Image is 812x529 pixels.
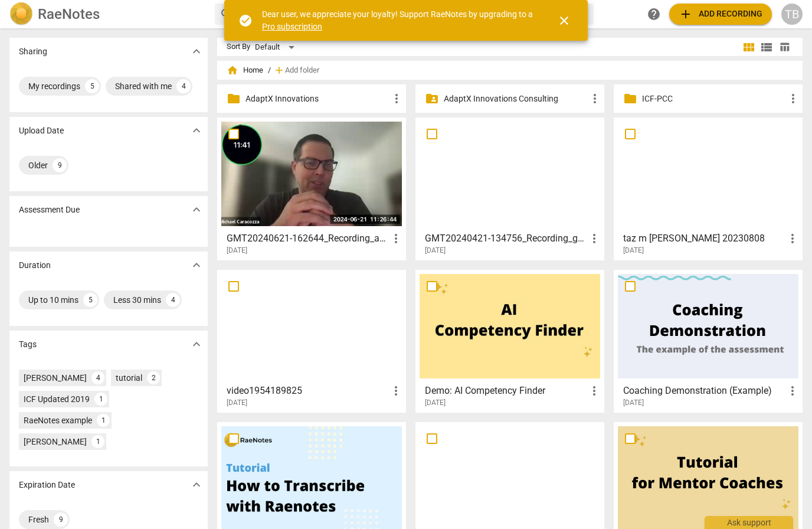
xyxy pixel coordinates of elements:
[227,92,241,106] span: folder
[188,335,205,353] button: Show more
[623,246,644,256] span: [DATE]
[9,2,205,26] a: LogoRaeNotes
[255,38,299,57] div: Default
[262,8,536,32] div: Dear user, we appreciate your loyalty! Support RaeNotes by upgrading to a
[425,92,439,106] span: folder_shared
[227,231,389,246] h3: GMT20240621-162644_Recording_avo_640x360
[420,122,600,255] a: GMT20240421-134756_Recording_gvo_1280x720[DATE]
[227,246,247,256] span: [DATE]
[786,92,800,106] span: more_vert
[28,159,48,171] div: Older
[189,337,204,351] span: expand_more
[19,338,37,351] p: Tags
[425,384,587,398] h3: Demo: AI Competency Finder
[91,371,104,384] div: 4
[188,476,205,494] button: Show more
[227,43,250,51] div: Sort By
[444,93,588,105] p: AdaptX Innovations Consulting
[268,66,271,75] span: /
[54,512,68,527] div: 9
[759,40,774,54] span: view_list
[53,158,67,172] div: 9
[643,4,664,25] a: Help
[550,6,578,35] button: Close
[587,384,601,398] span: more_vert
[420,274,600,407] a: Demo: AI Competency Finder[DATE]
[19,479,75,491] p: Expiration Date
[785,231,800,246] span: more_vert
[189,123,204,138] span: expand_more
[147,371,160,384] div: 2
[781,4,803,25] button: TB
[94,393,107,406] div: 1
[779,41,790,53] span: table_chart
[188,122,205,139] button: Show more
[587,231,601,246] span: more_vert
[113,294,161,306] div: Less 30 mins
[679,7,762,21] span: Add recording
[758,38,775,56] button: List view
[623,384,785,398] h3: Coaching Demonstration (Example)
[618,122,798,255] a: taz m [PERSON_NAME] 20230808[DATE]
[642,93,786,105] p: ICF-PCC
[189,478,204,492] span: expand_more
[24,414,92,426] div: RaeNotes example
[97,414,110,427] div: 1
[91,435,104,448] div: 1
[116,372,142,384] div: tutorial
[557,14,571,28] span: close
[285,66,319,75] span: Add folder
[425,398,446,408] span: [DATE]
[221,122,402,255] a: GMT20240621-162644_Recording_avo_640x360[DATE]
[618,274,798,407] a: Coaching Demonstration (Example)[DATE]
[775,38,793,56] button: Table view
[28,294,78,306] div: Up to 10 mins
[19,259,51,272] p: Duration
[83,293,97,307] div: 5
[19,45,47,58] p: Sharing
[588,92,602,106] span: more_vert
[221,274,402,407] a: video1954189825[DATE]
[28,80,80,92] div: My recordings
[9,2,33,26] img: Logo
[425,231,587,246] h3: GMT20240421-134756_Recording_gvo_1280x720
[740,38,758,56] button: Tile view
[189,203,204,217] span: expand_more
[24,393,90,405] div: ICF Updated 2019
[389,384,403,398] span: more_vert
[188,43,205,60] button: Show more
[38,6,100,22] h2: RaeNotes
[238,14,253,28] span: check_circle
[623,398,644,408] span: [DATE]
[647,7,661,21] span: help
[742,40,756,54] span: view_module
[389,231,403,246] span: more_vert
[623,92,637,106] span: folder
[189,258,204,272] span: expand_more
[227,64,263,76] span: Home
[785,384,800,398] span: more_vert
[85,79,99,93] div: 5
[623,231,785,246] h3: taz m maria 20230808
[262,22,322,31] a: Pro subscription
[425,246,446,256] span: [DATE]
[166,293,180,307] div: 4
[273,64,285,76] span: add
[24,436,87,448] div: [PERSON_NAME]
[188,256,205,274] button: Show more
[188,201,205,218] button: Show more
[245,93,389,105] p: AdaptX Innovations
[705,516,793,529] div: Ask support
[115,80,172,92] div: Shared with me
[28,514,49,525] div: Fresh
[19,204,80,216] p: Assessment Due
[227,64,238,76] span: home
[24,372,87,384] div: [PERSON_NAME]
[227,384,389,398] h3: video1954189825
[19,125,64,137] p: Upload Date
[176,79,191,93] div: 4
[227,398,247,408] span: [DATE]
[679,7,693,21] span: add
[220,7,234,21] span: search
